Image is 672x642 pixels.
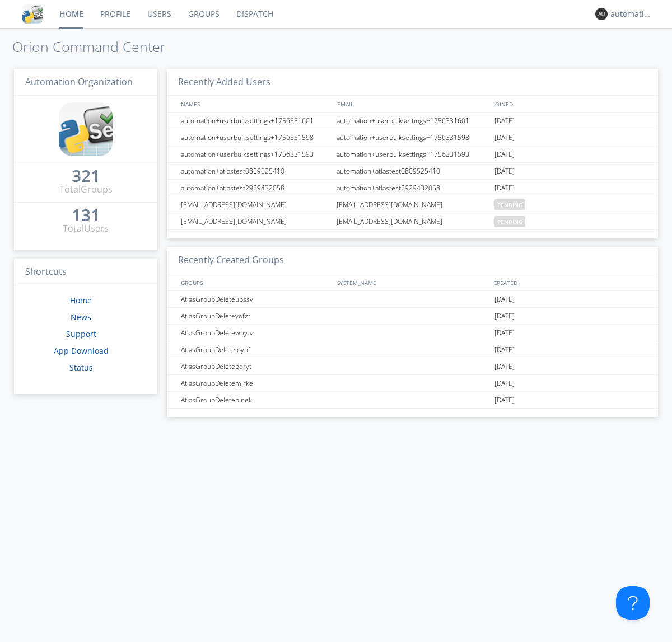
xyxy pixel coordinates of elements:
[167,180,658,196] a: automation+atlastest2929432058automation+atlastest2929432058[DATE]
[178,196,333,213] div: [EMAIL_ADDRESS][DOMAIN_NAME]
[72,170,100,181] div: 321
[54,345,109,356] a: App Download
[66,329,96,339] a: Support
[494,129,515,146] span: [DATE]
[334,146,492,162] div: automation+userbulksettings+1756331593
[178,308,333,324] div: AtlasGroupDeletevofzt
[178,358,333,374] div: AtlasGroupDeleteboryt
[494,341,515,358] span: [DATE]
[178,341,333,358] div: AtlasGroupDeleteloyhf
[334,274,491,290] div: SYSTEM_NAME
[178,375,333,391] div: AtlasGroupDeletemlrke
[167,196,658,213] a: [EMAIL_ADDRESS][DOMAIN_NAME][EMAIL_ADDRESS][DOMAIN_NAME]pending
[616,586,650,620] iframe: Toggle Customer Support
[334,129,492,146] div: automation+userbulksettings+1756331598
[72,170,100,183] a: 321
[167,358,658,375] a: AtlasGroupDeleteboryt[DATE]
[59,102,113,156] img: cddb5a64eb264b2086981ab96f4c1ba7
[167,341,658,358] a: AtlasGroupDeleteloyhf[DATE]
[494,358,515,375] span: [DATE]
[595,8,608,20] img: 373638.png
[71,312,91,322] a: News
[59,183,113,196] div: Total Groups
[72,209,100,222] a: 131
[494,375,515,392] span: [DATE]
[334,213,492,229] div: [EMAIL_ADDRESS][DOMAIN_NAME]
[63,222,109,235] div: Total Users
[167,291,658,308] a: AtlasGroupDeleteubssy[DATE]
[167,375,658,392] a: AtlasGroupDeletemlrke[DATE]
[167,308,658,325] a: AtlasGroupDeletevofzt[DATE]
[14,259,157,286] h3: Shortcuts
[494,216,525,227] span: pending
[69,362,93,373] a: Status
[334,180,492,196] div: automation+atlastest2929432058
[167,113,658,129] a: automation+userbulksettings+1756331601automation+userbulksettings+1756331601[DATE]
[178,129,333,146] div: automation+userbulksettings+1756331598
[167,392,658,409] a: AtlasGroupDeletebinek[DATE]
[494,325,515,341] span: [DATE]
[22,4,43,24] img: cddb5a64eb264b2086981ab96f4c1ba7
[25,76,133,88] span: Automation Organization
[167,146,658,163] a: automation+userbulksettings+1756331593automation+userbulksettings+1756331593[DATE]
[72,209,100,221] div: 131
[167,325,658,341] a: AtlasGroupDeletewhyaz[DATE]
[178,274,332,290] div: GROUPS
[178,213,333,229] div: [EMAIL_ADDRESS][DOMAIN_NAME]
[334,96,491,112] div: EMAIL
[491,96,647,112] div: JOINED
[334,163,492,179] div: automation+atlastest0809525410
[167,163,658,180] a: automation+atlastest0809525410automation+atlastest0809525410[DATE]
[167,129,658,146] a: automation+userbulksettings+1756331598automation+userbulksettings+1756331598[DATE]
[178,96,332,112] div: NAMES
[494,308,515,325] span: [DATE]
[167,69,658,96] h3: Recently Added Users
[494,199,525,210] span: pending
[167,213,658,230] a: [EMAIL_ADDRESS][DOMAIN_NAME][EMAIL_ADDRESS][DOMAIN_NAME]pending
[334,113,492,129] div: automation+userbulksettings+1756331601
[494,291,515,308] span: [DATE]
[178,146,333,162] div: automation+userbulksettings+1756331593
[178,163,333,179] div: automation+atlastest0809525410
[178,392,333,408] div: AtlasGroupDeletebinek
[494,146,515,163] span: [DATE]
[494,180,515,196] span: [DATE]
[494,113,515,129] span: [DATE]
[178,325,333,341] div: AtlasGroupDeletewhyaz
[334,196,492,213] div: [EMAIL_ADDRESS][DOMAIN_NAME]
[610,8,652,20] div: automation+atlas0003
[70,295,92,306] a: Home
[491,274,647,290] div: CREATED
[178,113,333,129] div: automation+userbulksettings+1756331601
[494,163,515,180] span: [DATE]
[494,392,515,409] span: [DATE]
[167,247,658,274] h3: Recently Created Groups
[178,291,333,307] div: AtlasGroupDeleteubssy
[178,180,333,196] div: automation+atlastest2929432058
